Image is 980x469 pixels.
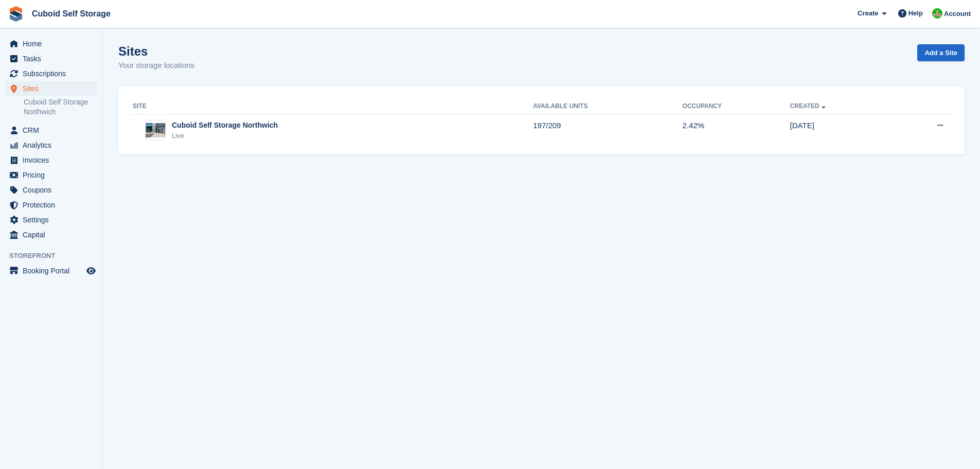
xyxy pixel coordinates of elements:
td: 2.42% [683,114,790,146]
span: CRM [23,123,84,137]
a: menu [5,264,97,278]
h1: Sites [118,44,194,58]
span: Booking Portal [23,264,84,278]
a: menu [5,123,97,137]
a: menu [5,138,97,152]
a: menu [5,66,97,81]
span: Tasks [23,51,84,66]
a: menu [5,213,97,227]
a: menu [5,168,97,182]
th: Available Units [533,98,682,115]
td: [DATE] [790,114,893,146]
p: Your storage locations [118,60,194,72]
a: menu [5,37,97,51]
span: Pricing [23,168,84,182]
span: Subscriptions [23,66,84,81]
a: menu [5,51,97,66]
span: Storefront [9,251,102,261]
a: Cuboid Self Storage [28,5,115,22]
td: 197/209 [533,114,682,146]
span: Sites [23,81,84,96]
a: Add a Site [917,44,965,61]
th: Occupancy [683,98,790,115]
a: Created [790,102,828,110]
span: Invoices [23,153,84,167]
a: Preview store [85,265,97,277]
a: menu [5,81,97,96]
img: Mark Prince [932,8,942,19]
a: menu [5,198,97,212]
img: stora-icon-8386f47178a22dfd0bd8f6a31ec36ba5ce8667c1dd55bd0f319d3a0aa187defe.svg [8,6,24,22]
th: Site [131,98,533,115]
span: Home [23,37,84,51]
img: Image of Cuboid Self Storage Northwich site [146,123,165,138]
span: Help [908,8,923,19]
span: Settings [23,213,84,227]
div: Cuboid Self Storage Northwich [172,120,278,131]
span: Create [858,8,878,19]
a: menu [5,183,97,197]
span: Protection [23,198,84,212]
span: Capital [23,228,84,242]
span: Analytics [23,138,84,152]
div: Live [172,131,278,141]
span: Account [944,9,971,19]
a: menu [5,153,97,167]
span: Coupons [23,183,84,197]
a: Cuboid Self Storage Northwich [24,97,97,117]
a: menu [5,228,97,242]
